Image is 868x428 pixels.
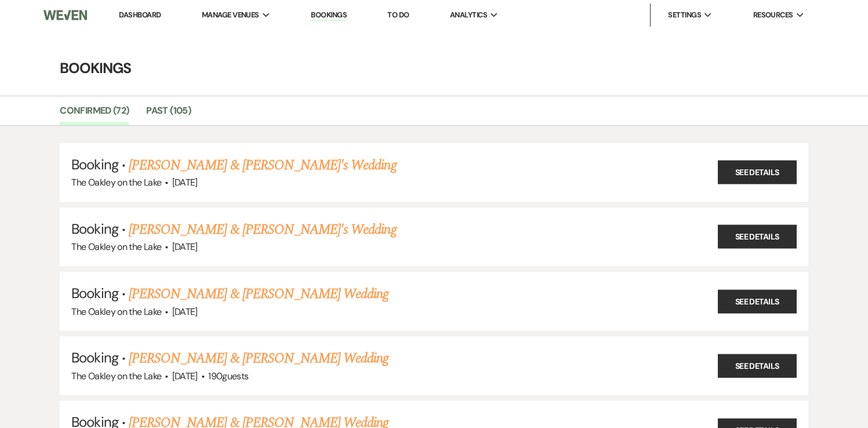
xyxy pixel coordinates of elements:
[718,354,797,378] a: See Details
[387,10,409,20] a: To Do
[311,10,347,21] a: Bookings
[718,225,797,249] a: See Details
[129,348,388,369] a: [PERSON_NAME] & [PERSON_NAME] Wedding
[71,155,118,173] span: Booking
[718,289,797,313] a: See Details
[129,155,397,176] a: [PERSON_NAME] & [PERSON_NAME]'s Wedding
[43,3,87,27] img: Weven Logo
[208,370,248,382] span: 190 guests
[71,306,161,318] span: The Oakley on the Lake
[71,349,118,367] span: Booking
[71,284,118,302] span: Booking
[71,176,161,188] span: The Oakley on the Lake
[146,103,191,125] a: Past (105)
[202,9,259,21] span: Manage Venues
[172,370,198,382] span: [DATE]
[71,370,161,382] span: The Oakley on the Lake
[753,9,793,21] span: Resources
[129,284,388,304] a: [PERSON_NAME] & [PERSON_NAME] Wedding
[172,241,198,253] span: [DATE]
[172,176,198,188] span: [DATE]
[129,219,397,240] a: [PERSON_NAME] & [PERSON_NAME]'s Wedding
[450,9,487,21] span: Analytics
[17,58,852,78] h4: Bookings
[119,10,161,20] a: Dashboard
[172,306,198,318] span: [DATE]
[668,9,701,21] span: Settings
[71,241,161,253] span: The Oakley on the Lake
[71,220,118,238] span: Booking
[60,103,129,125] a: Confirmed (72)
[718,161,797,184] a: See Details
